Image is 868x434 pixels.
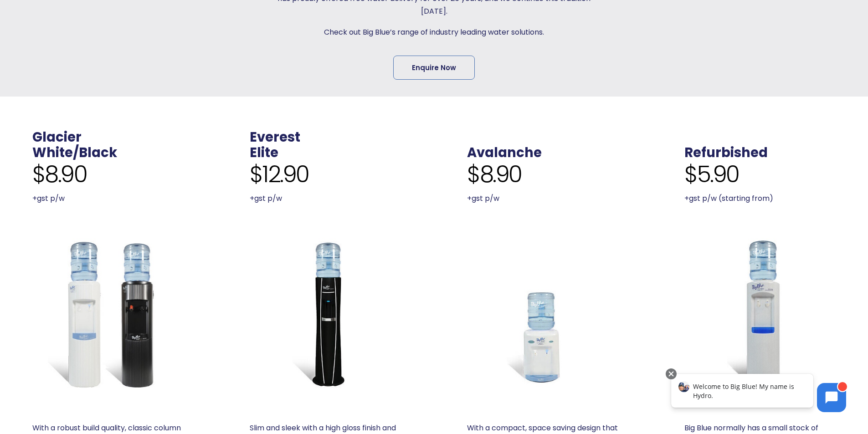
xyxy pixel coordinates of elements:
a: Glacier White or Black [32,238,184,389]
p: +gst p/w (starting from) [684,192,836,205]
a: Enquire Now [393,56,475,80]
a: Everest [250,128,300,146]
a: Refurbished [684,143,768,162]
span: $8.90 [32,161,87,188]
a: White/Black [32,143,117,162]
p: Check out Big Blue’s range of industry leading water solutions. [265,26,604,39]
span: . [467,128,471,146]
span: . [684,128,688,146]
iframe: Chatbot [662,367,855,421]
p: +gst p/w [467,192,618,205]
p: +gst p/w [250,192,401,205]
p: +gst p/w [32,192,184,205]
a: Elite [250,143,278,162]
a: Everest Elite [250,238,401,389]
a: Glacier [32,128,82,146]
span: $8.90 [467,161,522,188]
span: $5.90 [684,161,739,188]
a: Refurbished [684,238,836,389]
a: Avalanche [467,143,542,162]
span: $12.90 [250,161,309,188]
